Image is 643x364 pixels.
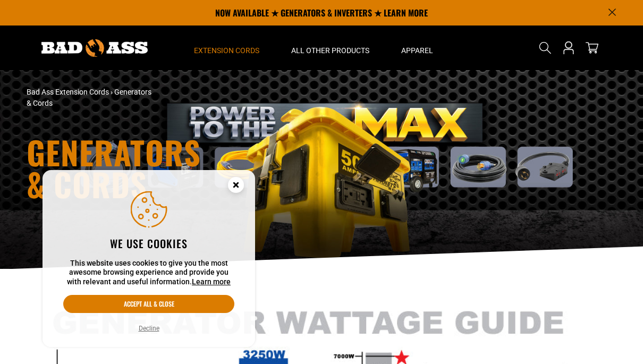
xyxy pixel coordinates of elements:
span: Extension Cords [194,46,259,55]
a: Learn more [192,277,231,286]
h1: Generators & Cords [27,136,414,200]
p: This website uses cookies to give you the most awesome browsing experience and provide you with r... [63,259,234,287]
button: Decline [136,323,163,334]
nav: breadcrumbs [27,87,414,109]
summary: All Other Products [275,26,385,70]
span: Apparel [401,46,433,55]
span: All Other Products [291,46,369,55]
span: › [111,88,113,96]
a: Bad Ass Extension Cords [27,88,109,96]
h2: We use cookies [63,236,234,250]
aside: Cookie Consent [43,170,255,348]
button: Accept all & close [63,295,234,313]
summary: Apparel [385,26,449,70]
summary: Extension Cords [178,26,275,70]
summary: Search [537,39,554,56]
img: Bad Ass Extension Cords [41,39,148,57]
